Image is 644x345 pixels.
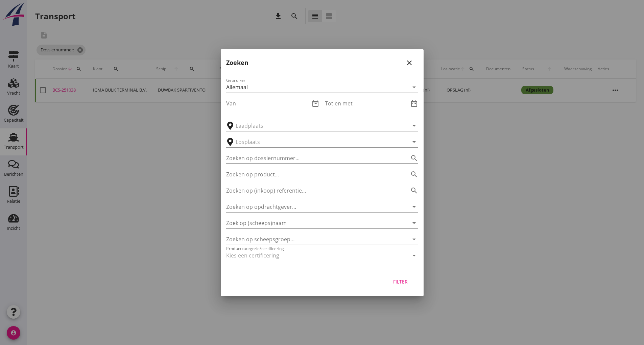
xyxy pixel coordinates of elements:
i: arrow_drop_down [410,83,418,91]
i: close [405,59,413,67]
i: arrow_drop_down [410,203,418,211]
div: Filter [391,278,410,285]
i: date_range [311,99,319,107]
input: Losplaats [236,137,399,147]
input: Zoek op (scheeps)naam [226,218,399,228]
input: Tot en met [325,98,409,109]
i: arrow_drop_down [410,235,418,243]
i: date_range [410,99,418,107]
div: Allemaal [226,84,248,90]
input: Zoeken op (inkoop) referentie… [226,185,399,196]
input: Zoeken op product... [226,169,399,180]
h2: Zoeken [226,58,248,67]
i: search [410,170,418,178]
i: arrow_drop_down [410,251,418,260]
button: Filter [386,276,415,288]
i: arrow_drop_down [410,122,418,130]
input: Van [226,98,310,109]
input: Zoeken op opdrachtgever... [226,201,399,212]
i: search [410,187,418,195]
i: arrow_drop_down [410,138,418,146]
input: Zoeken op dossiernummer... [226,153,399,164]
input: Laadplaats [236,120,399,131]
i: arrow_drop_down [410,219,418,227]
i: search [410,154,418,162]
